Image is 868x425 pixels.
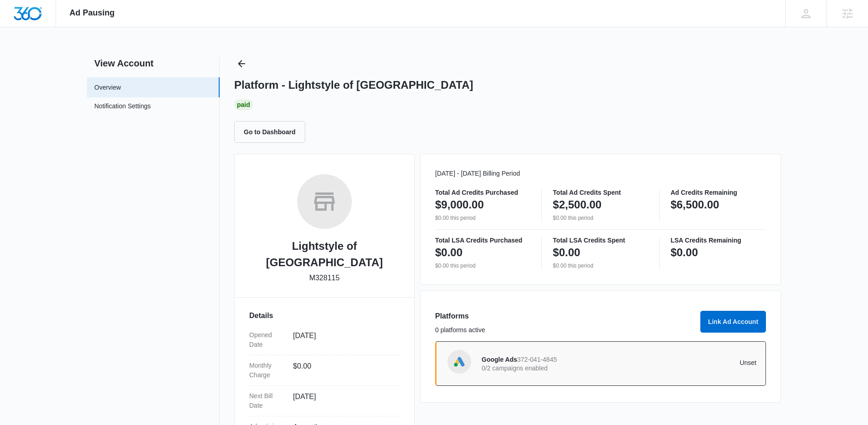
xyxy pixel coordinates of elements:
[452,355,466,369] img: Google Ads
[234,56,249,71] button: Back
[249,361,286,380] dt: Monthly Charge
[482,365,619,371] p: 0/2 campaigns enabled
[249,238,400,271] h2: Lightstyle of [GEOGRAPHIC_DATA]
[435,214,530,222] p: $0.00 this period
[553,189,648,196] p: Total Ad Credits Spent
[249,355,400,386] div: Monthly Charge$0.00
[234,128,311,136] a: Go to Dashboard
[234,121,305,143] button: Go to Dashboard
[293,330,392,349] dd: [DATE]
[553,197,601,212] p: $2,500.00
[671,237,766,243] p: LSA Credits Remaining
[435,245,462,260] p: $0.00
[619,359,757,366] p: Unset
[517,356,557,363] span: 372-041-4845
[435,341,766,386] a: Google AdsGoogle Ads372-041-48450/2 campaigns enabledUnset
[553,262,648,270] p: $0.00 this period
[671,189,766,196] p: Ad Credits Remaining
[293,391,392,410] dd: [DATE]
[435,311,695,322] h3: Platforms
[70,8,115,18] span: Ad Pausing
[435,325,695,335] p: 0 platforms active
[87,56,220,70] h2: View Account
[234,78,473,92] h1: Platform - Lightstyle of [GEOGRAPHIC_DATA]
[249,330,286,349] dt: Opened Date
[249,386,400,416] div: Next Bill Date[DATE]
[94,83,121,92] a: Overview
[435,169,766,178] p: [DATE] - [DATE] Billing Period
[309,273,340,283] p: M328115
[482,356,517,363] span: Google Ads
[553,214,648,222] p: $0.00 this period
[435,237,530,243] p: Total LSA Credits Purchased
[249,310,400,321] h3: Details
[553,237,648,243] p: Total LSA Credits Spent
[435,197,484,212] p: $9,000.00
[249,325,400,355] div: Opened Date[DATE]
[553,245,580,260] p: $0.00
[435,189,530,196] p: Total Ad Credits Purchased
[234,99,253,110] div: Paid
[671,197,719,212] p: $6,500.00
[293,361,392,380] dd: $0.00
[700,311,766,333] button: Link Ad Account
[435,262,530,270] p: $0.00 this period
[671,245,698,260] p: $0.00
[249,391,286,410] dt: Next Bill Date
[94,101,151,113] a: Notification Settings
